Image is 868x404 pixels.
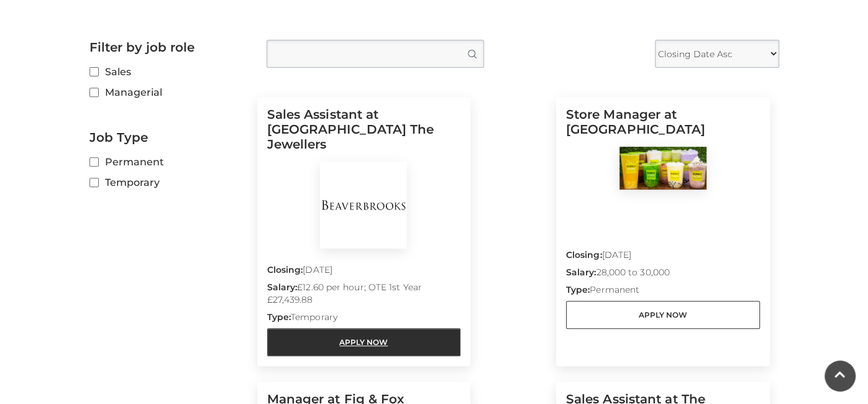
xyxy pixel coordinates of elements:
[566,249,760,266] p: [DATE]
[267,311,291,323] strong: Type:
[566,107,760,147] h5: Store Manager at [GEOGRAPHIC_DATA]
[267,264,461,281] p: [DATE]
[89,85,248,100] label: Managerial
[89,40,248,55] h2: Filter by job role
[566,267,596,278] strong: Salary:
[89,130,248,145] h2: Job Type
[267,311,461,328] p: Temporary
[267,328,461,356] a: Apply Now
[267,264,303,275] strong: Closing:
[566,301,760,329] a: Apply Now
[89,154,248,170] label: Permanent
[267,107,461,162] h5: Sales Assistant at [GEOGRAPHIC_DATA] The Jewellers
[566,266,760,283] p: 28,000 to 30,000
[89,64,248,80] label: Sales
[320,162,407,249] img: BeaverBrooks The Jewellers
[566,284,590,295] strong: Type:
[89,175,248,190] label: Temporary
[619,147,706,190] img: Bubble Citea
[566,283,760,301] p: Permanent
[267,282,298,293] strong: Salary:
[566,249,602,260] strong: Closing:
[267,281,461,311] p: £12.60 per hour; OTE 1st Year £27,439.88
